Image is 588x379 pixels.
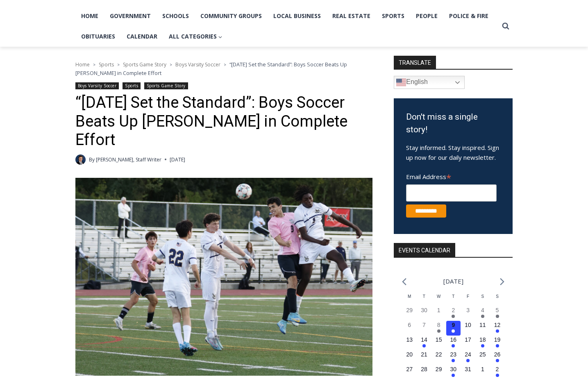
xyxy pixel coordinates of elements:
[417,321,431,336] button: 7
[417,350,431,365] button: 21
[479,322,486,328] time: 11
[494,322,501,328] time: 12
[402,293,417,306] div: Monday
[402,336,417,350] button: 13
[123,82,141,89] a: Sports
[475,336,490,350] button: 18 Has events
[461,350,475,365] button: 24 Has events
[475,306,490,321] button: 4 Has events
[490,293,505,306] div: Sunday
[481,307,484,313] time: 4
[481,366,484,372] time: 1
[408,322,411,328] time: 6
[450,366,457,372] time: 30
[422,322,426,328] time: 7
[75,60,372,77] nav: Breadcrumbs
[224,62,226,68] span: >
[422,344,426,347] em: Has events
[437,294,440,299] span: W
[461,321,475,336] button: 10
[431,293,446,306] div: Wednesday
[75,61,90,68] a: Home
[75,61,347,76] span: “[DATE] Set the Standard”: Boys Soccer Beats Up [PERSON_NAME] in Complete Effort
[452,294,454,299] span: T
[75,154,86,165] a: Author image
[417,293,431,306] div: Tuesday
[327,6,376,26] a: Real Estate
[99,61,114,68] a: Sports
[93,62,95,68] span: >
[465,366,471,372] time: 31
[394,243,455,257] h2: Events Calendar
[461,306,475,321] button: 3
[163,26,228,47] button: Child menu of All Categories
[417,306,431,321] button: 30
[406,143,500,162] p: Stay informed. Stay inspired. Sign up now for our daily newsletter.
[452,307,455,313] time: 2
[75,93,372,150] h1: “[DATE] Set the Standard”: Boys Soccer Beats Up [PERSON_NAME] in Complete Effort
[452,329,455,333] em: Has events
[490,336,505,350] button: 19 Has events
[465,322,471,328] time: 10
[466,359,470,362] em: Has events
[376,6,410,26] a: Sports
[408,294,411,299] span: M
[170,62,172,68] span: >
[465,336,471,343] time: 17
[496,374,499,377] em: Has events
[402,350,417,365] button: 20
[443,276,463,287] li: [DATE]
[195,6,268,26] a: Community Groups
[75,26,121,47] a: Obituaries
[157,6,195,26] a: Schools
[104,6,157,26] a: Government
[406,307,413,313] time: 29
[496,366,499,372] time: 2
[123,61,166,68] span: Sports Game Story
[406,168,497,183] label: Email Address
[436,351,442,358] time: 22
[406,336,413,343] time: 13
[446,321,461,336] button: 9 Has events
[75,82,119,89] a: Boys Varsity Soccer
[421,336,427,343] time: 14
[421,351,427,358] time: 21
[498,19,513,34] button: View Search Form
[496,344,499,347] em: Has events
[436,366,442,372] time: 29
[406,366,413,372] time: 27
[466,307,470,313] time: 3
[446,306,461,321] button: 2 Has events
[396,77,406,87] img: en
[406,111,500,136] h3: Don't miss a single story!
[496,307,499,313] time: 5
[75,6,104,26] a: Home
[170,156,185,163] time: [DATE]
[450,351,457,358] time: 23
[421,307,427,313] time: 30
[268,6,327,26] a: Local Business
[452,374,455,377] em: Has events
[481,344,484,347] em: Has events
[75,154,86,165] img: Charlie Morris headshot PROFESSIONAL HEADSHOT
[402,321,417,336] button: 6
[465,351,471,358] time: 24
[452,315,455,318] em: Has events
[452,359,455,362] em: Has events
[461,293,475,306] div: Friday
[496,359,499,362] em: Has events
[431,350,446,365] button: 22
[479,351,486,358] time: 25
[496,294,499,299] span: S
[479,336,486,343] time: 18
[475,293,490,306] div: Saturday
[461,336,475,350] button: 17
[467,294,469,299] span: F
[490,321,505,336] button: 12 Has events
[75,178,372,376] img: (PHOTO: Rye Boys Soccer's Eddie Kehoe (#9 pink) goes up for a header against Pelham on October 8,...
[475,350,490,365] button: 25
[446,293,461,306] div: Thursday
[446,350,461,365] button: 23 Has events
[490,350,505,365] button: 26 Has events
